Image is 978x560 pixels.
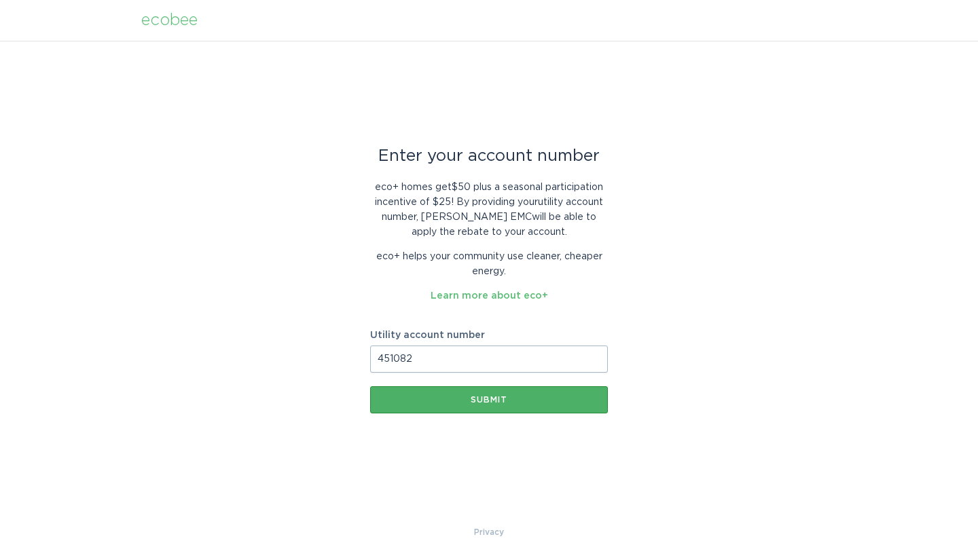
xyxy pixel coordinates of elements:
div: Enter your account number [370,149,608,164]
a: Learn more about eco+ [431,291,548,301]
div: ecobee [141,13,198,28]
p: eco+ helps your community use cleaner, cheaper energy. [370,249,608,279]
a: Privacy Policy & Terms of Use [474,525,504,540]
label: Utility account number [370,331,608,340]
div: Submit [377,396,601,404]
p: eco+ homes get $50 plus a seasonal participation incentive of $25 ! By providing your utility acc... [370,180,608,240]
button: Submit [370,386,608,413]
